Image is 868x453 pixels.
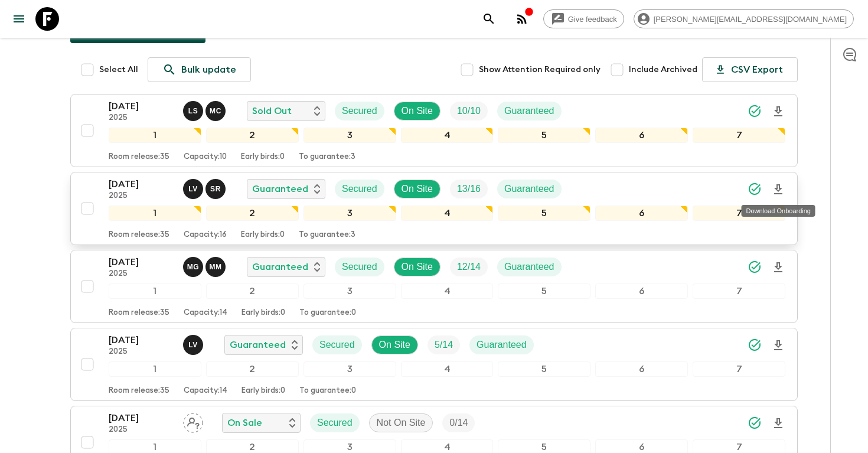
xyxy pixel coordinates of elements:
span: [PERSON_NAME][EMAIL_ADDRESS][DOMAIN_NAME] [647,15,853,24]
p: Guaranteed [477,338,527,352]
svg: Download Onboarding [771,105,785,119]
p: 2025 [109,191,174,201]
svg: Synced Successfully [748,182,762,196]
div: 7 [693,283,785,299]
p: Guaranteed [252,182,308,196]
div: On Site [371,335,418,354]
p: To guarantee: 3 [299,152,355,162]
a: Bulk update [148,57,251,82]
div: 3 [304,206,396,221]
div: 1 [109,128,201,143]
p: Sold Out [252,104,292,118]
div: Secured [335,102,384,120]
div: 1 [109,361,201,377]
div: 3 [304,361,396,377]
a: Give feedback [543,9,624,28]
p: Guaranteed [252,260,308,274]
p: Bulk update [181,63,236,77]
div: On Site [394,102,440,120]
span: Luana Seara, Mariano Cenzano [183,105,228,114]
p: 2025 [109,425,174,435]
div: 1 [109,283,201,299]
p: Guaranteed [504,182,554,196]
div: Trip Fill [450,180,488,198]
p: [DATE] [109,255,174,269]
p: [DATE] [109,99,174,113]
svg: Synced Successfully [748,416,762,430]
p: Room release: 35 [109,230,169,240]
button: search adventures [477,7,501,31]
div: 5 [498,128,590,143]
svg: Download Onboarding [771,338,785,353]
div: Download Onboarding [742,205,815,217]
div: 1 [109,206,201,221]
p: Secured [342,104,377,118]
p: 2025 [109,269,174,279]
p: 0 / 14 [449,416,468,430]
div: Trip Fill [450,258,488,276]
div: Secured [310,413,360,432]
div: 6 [595,283,688,299]
p: 2025 [109,113,174,123]
span: Give feedback [562,15,624,24]
p: M M [209,262,221,272]
div: Trip Fill [428,335,460,354]
div: 4 [401,128,494,143]
span: Marcella Granatiere, Matias Molina [183,260,228,270]
div: 5 [498,206,590,221]
div: On Site [394,258,440,276]
p: To guarantee: 3 [299,230,355,240]
p: Guaranteed [504,104,554,118]
button: LSMC [183,101,228,121]
p: Guaranteed [230,338,286,352]
div: 6 [595,361,688,377]
p: Early birds: 0 [241,230,285,240]
div: 2 [206,128,299,143]
div: Secured [335,258,384,276]
div: 4 [401,283,494,299]
button: menu [7,7,31,31]
div: 7 [693,128,785,143]
div: 4 [401,206,494,221]
div: 7 [693,361,785,377]
p: 5 / 14 [435,338,453,352]
p: Early birds: 0 [242,308,285,318]
p: L V [188,184,198,194]
div: 2 [206,283,299,299]
p: Guaranteed [504,260,554,274]
p: Capacity: 14 [184,386,227,396]
button: CSV Export [702,57,798,82]
div: On Site [394,180,440,198]
span: Select All [99,64,138,76]
p: [DATE] [109,411,174,425]
div: Secured [312,335,362,354]
svg: Synced Successfully [748,104,762,118]
div: 7 [693,206,785,221]
span: Show Attention Required only [479,64,601,76]
p: L S [188,106,198,116]
div: Not On Site [369,413,433,432]
div: 6 [595,206,688,221]
span: Lucas Valentim [183,338,205,348]
button: [DATE]2025Marcella Granatiere, Matias MolinaGuaranteedSecuredOn SiteTrip FillGuaranteed1234567Roo... [70,250,798,323]
p: Capacity: 16 [184,230,227,240]
p: [DATE] [109,177,174,191]
p: On Site [402,260,433,274]
p: Secured [317,416,353,430]
span: Lucas Valentim, Sol Rodriguez [183,182,228,192]
p: [DATE] [109,333,174,347]
div: 2 [206,361,299,377]
p: On Site [402,104,433,118]
button: MGMM [183,257,228,277]
p: Room release: 35 [109,386,169,396]
span: Include Archived [629,64,697,76]
p: Early birds: 0 [241,152,285,162]
p: 10 / 10 [457,104,481,118]
button: [DATE]2025Luana Seara, Mariano CenzanoSold OutSecuredOn SiteTrip FillGuaranteed1234567Room releas... [70,94,798,167]
p: Secured [342,182,377,196]
svg: Download Onboarding [771,416,785,431]
p: Not On Site [377,416,426,430]
span: Assign pack leader [183,416,203,426]
div: 3 [304,283,396,299]
p: Early birds: 0 [242,386,285,396]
